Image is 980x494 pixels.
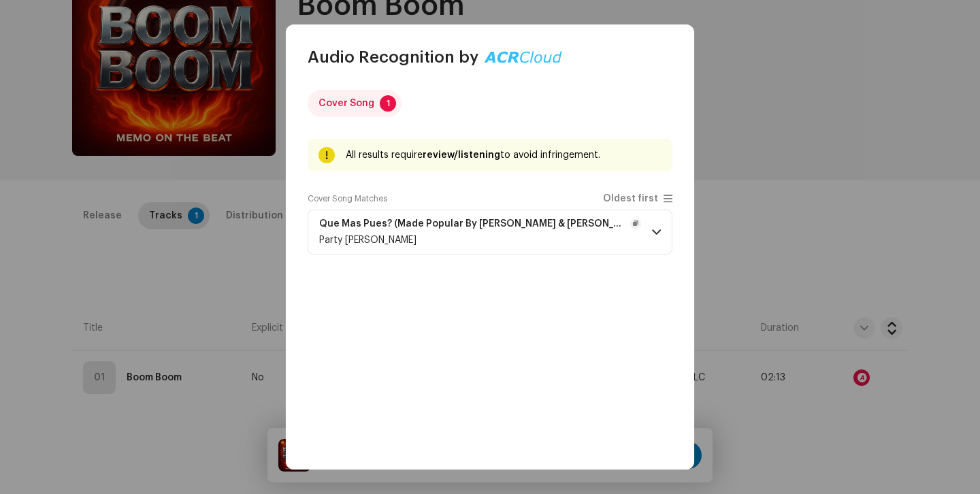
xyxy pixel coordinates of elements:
[319,235,416,245] span: Party Tyme Karaoke
[319,218,641,229] span: Que Mas Pues? (Made Popular By J. Balvin & Maria Becerra) [Karaoke Version]
[380,95,396,112] p-badge: 1
[308,193,387,204] label: Cover Song Matches
[603,193,672,204] p-togglebutton: Oldest first
[308,46,478,68] span: Audio Recognition by
[346,147,661,163] div: All results require to avoid infringement.
[319,218,625,229] strong: Que Mas Pues? (Made Popular By [PERSON_NAME] & [PERSON_NAME]) [Karaoke Version]
[423,150,500,160] strong: review/listening
[308,210,672,254] p-accordion-header: Que Mas Pues? (Made Popular By [PERSON_NAME] & [PERSON_NAME]) [Karaoke Version]Party [PERSON_NAME]
[318,90,374,117] div: Cover Song
[603,194,658,204] span: Oldest first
